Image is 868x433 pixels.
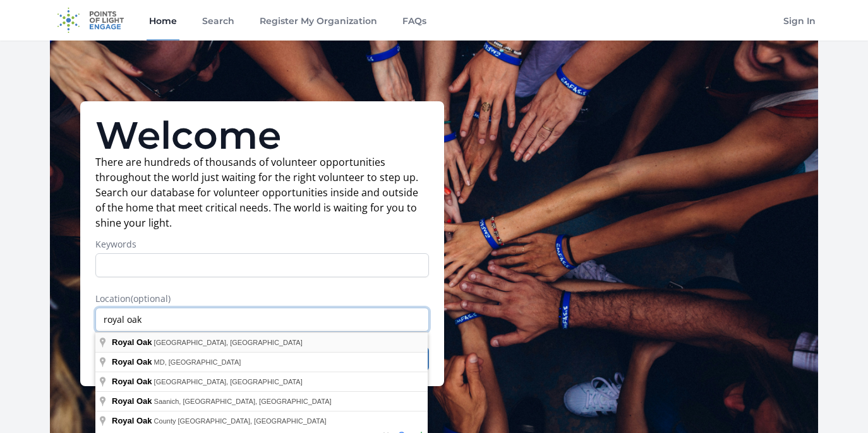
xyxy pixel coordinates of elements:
[154,339,303,346] span: [GEOGRAPHIC_DATA], [GEOGRAPHIC_DATA]
[131,292,171,304] span: (optional)
[95,292,429,305] label: Location
[95,238,429,251] label: Keywords
[112,357,152,367] span: Royal Oak
[95,308,429,332] input: Enter a location
[95,154,429,230] p: There are hundreds of thousands of volunteer opportunities throughout the world just waiting for ...
[154,378,303,386] span: [GEOGRAPHIC_DATA], [GEOGRAPHIC_DATA]
[112,396,152,406] span: Royal Oak
[112,416,152,425] span: Royal Oak
[95,116,429,154] h1: Welcome
[154,398,332,405] span: Saanich, [GEOGRAPHIC_DATA], [GEOGRAPHIC_DATA]
[154,358,241,366] span: MD, [GEOGRAPHIC_DATA]
[112,337,152,347] span: Royal Oak
[112,377,152,386] span: Royal Oak
[154,417,327,425] span: County [GEOGRAPHIC_DATA], [GEOGRAPHIC_DATA]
